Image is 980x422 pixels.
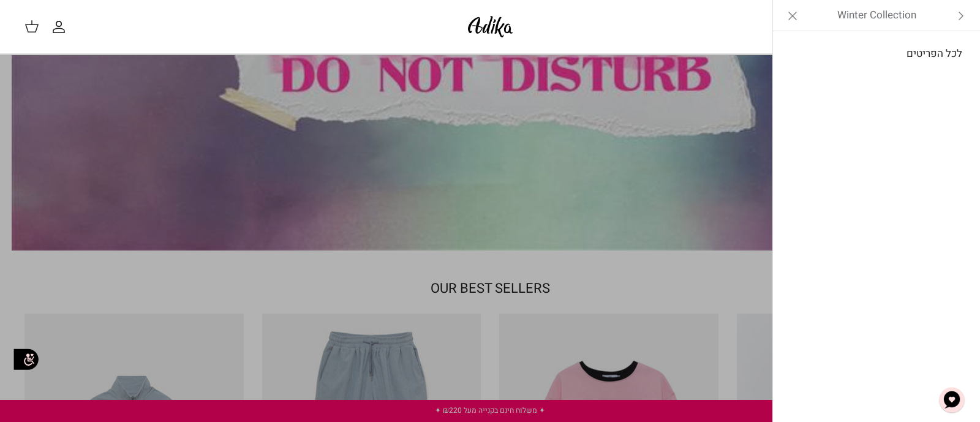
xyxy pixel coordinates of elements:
img: accessibility_icon02.svg [9,342,43,376]
a: לכל הפריטים [779,39,974,69]
img: Adika IL [464,12,516,41]
button: צ'אט [933,382,970,418]
a: החשבון שלי [51,20,71,34]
